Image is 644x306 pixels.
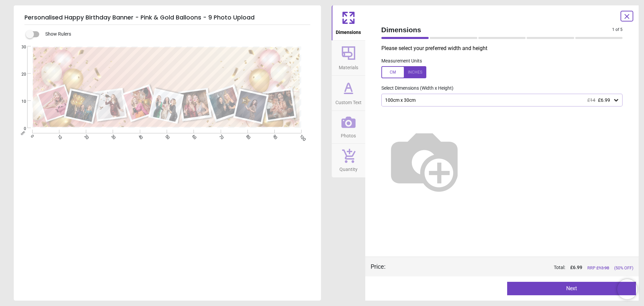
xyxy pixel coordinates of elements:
span: 10 [13,99,26,104]
span: Photos [341,129,356,139]
button: Next [507,282,636,295]
button: Custom Text [332,76,365,111]
button: Dimensions [332,5,365,40]
span: £6.99 [598,97,610,103]
span: (50% OFF) [614,265,633,271]
iframe: Brevo live chat [617,279,637,299]
span: 30 [13,44,26,50]
label: Select Dimensions (Width x Height) [376,85,453,92]
span: £ [570,264,582,271]
span: 20 [13,72,26,77]
span: 6.99 [573,265,582,270]
span: £ 13.98 [596,265,609,270]
span: £14 [587,97,595,103]
span: Custom Text [335,96,362,106]
div: Show Rulers [30,30,321,38]
div: 100cm x 30cm [384,97,613,103]
h5: Personalised Happy Birthday Banner - Pink & Gold Balloons - 9 Photo Upload [24,11,310,25]
p: Please select your preferred width and height [381,45,628,52]
span: Dimensions [381,25,612,35]
img: Helper for size comparison [381,117,467,203]
button: Quantity [332,144,365,177]
span: Dimensions [336,26,361,36]
div: Price : [371,262,385,271]
button: Photos [332,111,365,144]
span: RRP [587,265,609,271]
span: 0 [13,126,26,132]
span: 1 of 5 [612,27,623,33]
span: Materials [339,61,358,71]
button: Materials [332,41,365,76]
label: Measurement Units [381,58,422,64]
span: Quantity [339,163,358,173]
div: Total: [395,264,634,271]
